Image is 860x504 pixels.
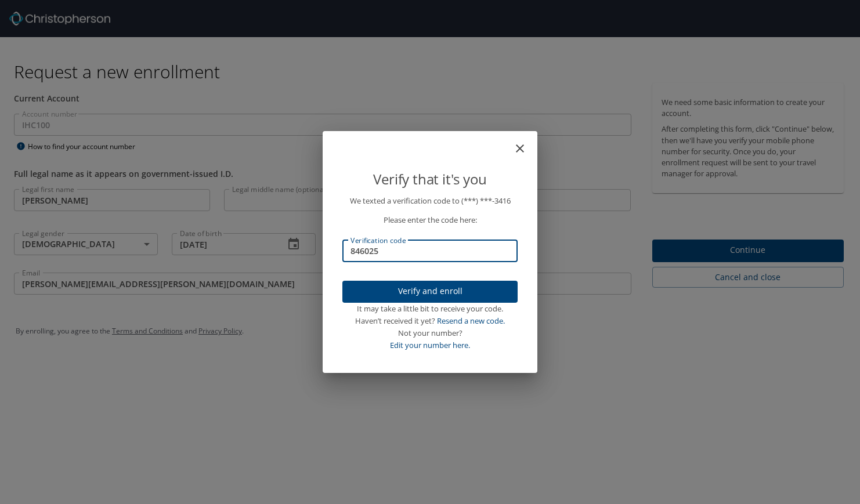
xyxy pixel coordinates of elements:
[352,284,508,299] span: Verify and enroll
[390,340,470,350] a: Edit your number here.
[342,281,518,303] button: Verify and enroll
[519,136,533,150] button: close
[342,195,518,207] p: We texted a verification code to (***) ***- 3416
[342,168,518,190] p: Verify that it's you
[342,327,518,339] div: Not your number?
[437,316,505,326] a: Resend a new code.
[342,303,518,315] div: It may take a little bit to receive your code.
[342,214,518,226] p: Please enter the code here:
[342,315,518,327] div: Haven’t received it yet?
